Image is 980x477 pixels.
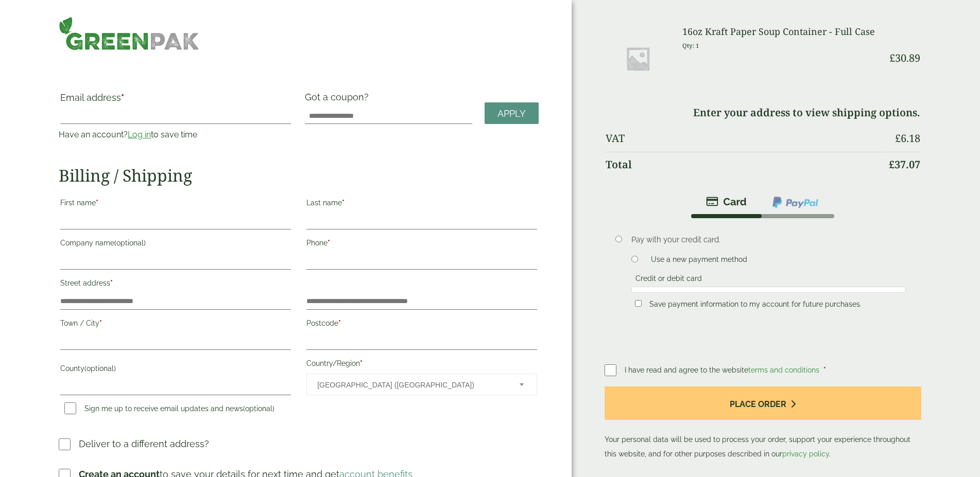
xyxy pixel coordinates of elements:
abbr: required [96,199,98,207]
p: Your personal data will be used to process your order, support your experience throughout this we... [605,386,921,461]
label: First name [60,196,291,213]
a: Log in [128,130,151,139]
button: Place order [605,386,921,420]
label: County [60,361,291,379]
small: Qty: 1 [682,42,699,49]
img: GreenPak Supplies [59,16,199,50]
span: £ [889,157,895,171]
span: £ [895,131,901,145]
abbr: required [342,199,345,207]
abbr: required [121,92,124,103]
abbr: required [110,279,113,287]
bdi: 6.18 [895,131,920,145]
label: Save payment information to my account for future purchases. [645,300,866,311]
label: Email address [60,93,291,108]
label: Use a new payment method [647,255,751,267]
span: (optional) [243,404,274,413]
abbr: required [360,359,363,367]
a: privacy policy [782,450,829,458]
span: (optional) [114,239,146,247]
h3: 16oz Kraft Paper Soup Container - Full Case [682,26,882,38]
img: stripe.png [706,196,747,208]
abbr: required [823,366,826,374]
label: Street address [60,276,291,293]
label: Last name [306,196,537,213]
span: Apply [497,108,526,119]
label: Town / City [60,316,291,333]
label: Country/Region [306,356,537,374]
label: Company name [60,236,291,253]
bdi: 37.07 [889,157,920,171]
span: United Kingdom (UK) [317,374,506,396]
abbr: required [99,319,102,327]
label: Phone [306,236,537,253]
label: Got a coupon? [305,92,373,108]
input: Sign me up to receive email updates and news(optional) [64,402,76,414]
p: Deliver to a different address? [79,437,209,451]
label: Sign me up to receive email updates and news [60,404,279,416]
th: VAT [606,126,882,151]
span: (optional) [84,364,116,373]
p: Pay with your credit card. [631,234,905,245]
label: Postcode [306,316,537,333]
span: I have read and agree to the website [625,366,821,374]
a: Apply [485,102,539,125]
abbr: required [338,319,341,327]
h2: Billing / Shipping [59,166,539,185]
td: Enter your address to view shipping options. [606,100,920,125]
abbr: required [328,239,330,247]
a: terms and conditions [748,366,819,374]
bdi: 30.89 [889,51,920,65]
span: Country/Region [306,374,537,395]
span: £ [889,51,895,65]
img: Placeholder [606,26,670,91]
label: Credit or debit card [631,274,706,286]
th: Total [606,152,882,177]
p: Have an account? to save time [59,129,293,141]
img: ppcp-gateway.png [771,196,819,209]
